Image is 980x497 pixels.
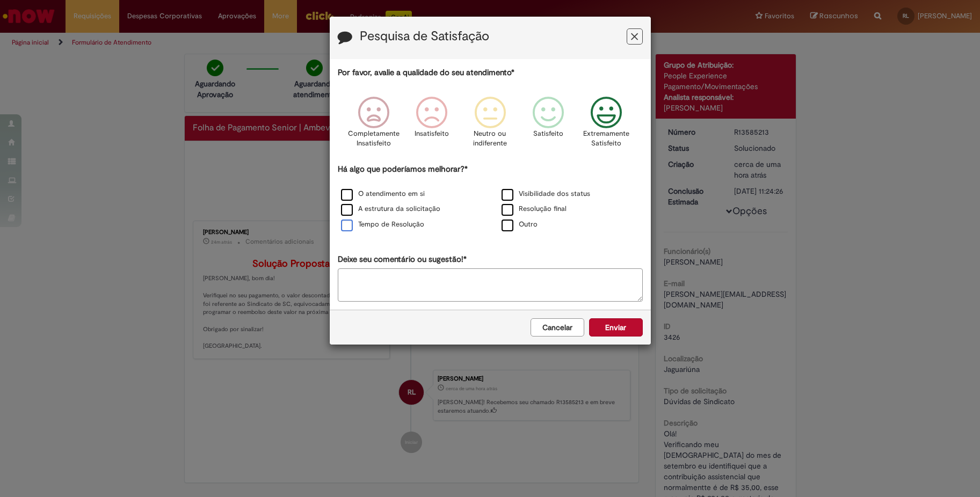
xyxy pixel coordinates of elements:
div: Satisfeito [521,89,576,162]
label: Tempo de Resolução [341,220,424,230]
p: Extremamente Satisfeito [583,129,629,149]
div: Insatisfeito [404,89,459,162]
div: Há algo que poderíamos melhorar?* [338,164,643,233]
div: Extremamente Satisfeito [579,89,634,162]
button: Enviar [589,318,643,337]
div: Completamente Insatisfeito [346,89,401,162]
p: Neutro ou indiferente [470,129,509,149]
p: Insatisfeito [415,129,449,139]
label: A estrutura da solicitação [341,204,440,214]
label: Resolução final [502,204,567,214]
label: Por favor, avalie a qualidade do seu atendimento* [338,67,514,78]
label: O atendimento em si [341,189,425,199]
p: Completamente Insatisfeito [348,129,400,149]
label: Visibilidade dos status [502,189,590,199]
div: Neutro ou indiferente [462,89,517,162]
label: Deixe seu comentário ou sugestão!* [338,254,467,265]
button: Cancelar [531,318,584,337]
label: Pesquisa de Satisfação [360,30,489,43]
label: Outro [502,220,538,230]
p: Satisfeito [533,129,563,139]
